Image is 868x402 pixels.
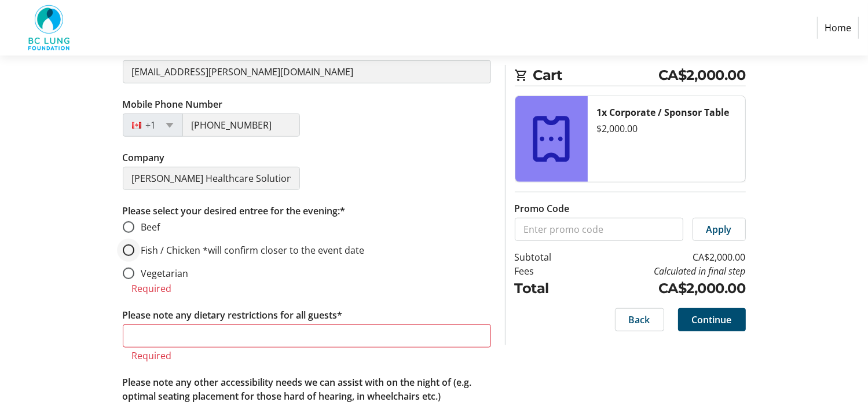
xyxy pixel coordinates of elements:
[141,221,160,233] span: Beef
[581,250,746,264] td: CA$2,000.00
[817,17,859,39] a: Home
[123,151,165,165] label: Company
[692,313,732,327] span: Continue
[597,106,730,119] strong: 1x Corporate / Sponsor Table
[123,97,223,111] label: Mobile Phone Number
[629,313,650,327] span: Back
[9,5,91,51] img: BC Lung Foundation's Logo
[515,278,581,299] td: Total
[515,218,683,241] input: Enter promo code
[615,308,664,331] button: Back
[132,283,482,294] tr-error: Required
[515,250,581,264] td: Subtotal
[123,308,343,322] label: Please note any dietary restrictions for all guests*
[658,65,746,86] span: CA$2,000.00
[515,264,581,278] td: Fees
[132,350,482,361] tr-error: Required
[693,218,746,241] button: Apply
[706,222,732,236] span: Apply
[533,65,659,86] span: Cart
[678,308,746,331] button: Continue
[581,278,746,299] td: CA$2,000.00
[515,202,570,215] label: Promo Code
[123,204,491,218] p: Please select your desired entree for the evening:*
[141,244,365,257] span: Fish / Chicken *will confirm closer to the event date
[597,122,736,136] div: $2,000.00
[141,267,189,280] span: Vegetarian
[182,114,300,137] input: (506) 234-5678
[581,264,746,278] td: Calculated in final step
